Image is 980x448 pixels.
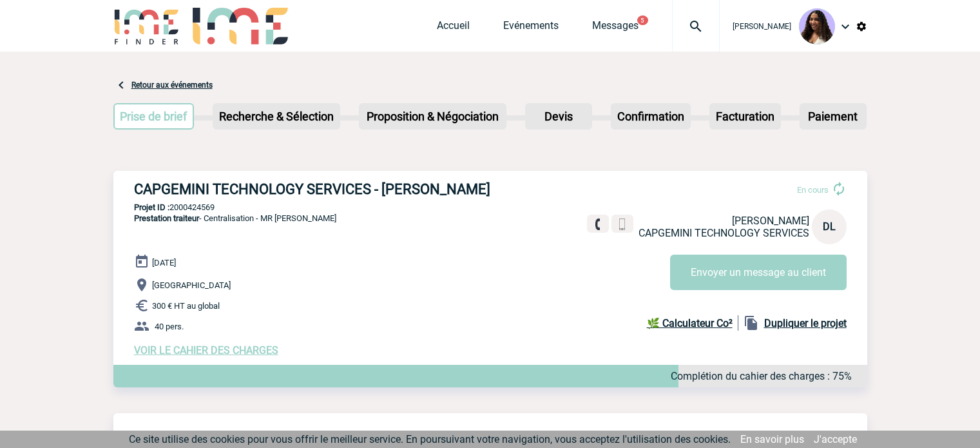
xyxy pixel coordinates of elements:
[113,202,867,212] p: 2000424569
[814,433,857,445] a: J'accepte
[155,322,184,331] span: 40 pers.
[360,104,505,128] p: Proposition & Négociation
[612,104,689,128] p: Confirmation
[647,317,733,329] b: 🌿 Calculateur Co²
[134,202,169,212] b: Projet ID :
[592,19,639,37] a: Messages
[740,433,804,445] a: En savoir plus
[152,258,176,268] span: [DATE]
[799,8,835,44] img: 131234-0.jpg
[617,219,628,230] img: portable.png
[131,81,213,90] a: Retour aux événements
[733,22,791,31] span: [PERSON_NAME]
[134,213,199,223] span: Prestation traiteur
[129,433,731,445] span: Ce site utilise des cookies pour vous offrir le meilleur service. En poursuivant votre navigation...
[115,104,193,128] p: Prise de brief
[503,19,559,37] a: Evénements
[152,280,231,290] span: [GEOGRAPHIC_DATA]
[711,104,780,128] p: Facturation
[592,219,604,230] img: fixe.png
[134,213,336,223] span: - Centralisation - MR [PERSON_NAME]
[637,15,648,25] button: 5
[797,185,829,195] span: En cours
[134,344,278,356] a: VOIR LE CAHIER DES CHARGES
[744,315,759,331] img: file_copy-black-24dp.png
[214,104,339,128] p: Recherche & Sélection
[134,181,521,197] h3: CAPGEMINI TECHNOLOGY SERVICES - [PERSON_NAME]
[823,220,836,233] span: DL
[764,317,847,329] b: Dupliquer le projet
[670,255,847,290] button: Envoyer un message au client
[732,215,809,227] span: [PERSON_NAME]
[152,301,220,311] span: 300 € HT au global
[526,104,591,128] p: Devis
[113,8,180,44] img: IME-Finder
[639,227,809,239] span: CAPGEMINI TECHNOLOGY SERVICES
[647,315,738,331] a: 🌿 Calculateur Co²
[801,104,865,128] p: Paiement
[437,19,470,37] a: Accueil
